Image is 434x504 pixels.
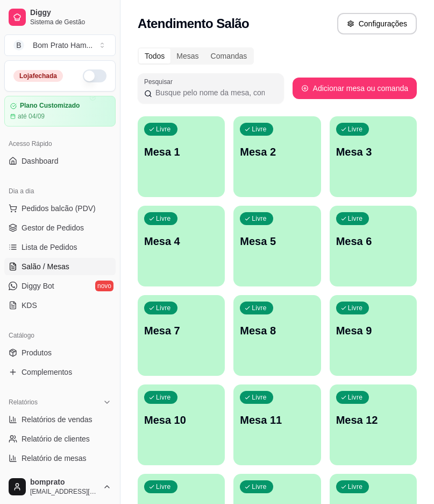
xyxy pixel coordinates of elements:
article: Plano Customizado [20,102,80,110]
a: Relatório de clientes [4,430,116,447]
button: bomprato[EMAIL_ADDRESS][DOMAIN_NAME] [4,474,116,500]
p: Livre [348,214,363,223]
button: Alterar Status [83,69,106,82]
span: Pedidos balcão (PDV) [22,203,96,214]
p: Livre [156,214,171,223]
p: Livre [252,393,267,402]
p: Livre [252,304,267,312]
a: Salão / Mesas [4,258,116,275]
article: até 04/09 [18,112,45,121]
button: LivreMesa 1 [138,116,225,197]
button: Pedidos balcão (PDV) [4,200,116,217]
p: Mesa 1 [144,144,218,159]
button: LivreMesa 12 [330,384,417,465]
div: Bom Prato Ham ... [33,40,93,51]
p: Livre [156,393,171,402]
span: Relatório de clientes [22,433,90,444]
button: LivreMesa 8 [233,295,321,376]
span: Salão / Mesas [22,261,69,272]
p: Livre [348,482,363,491]
span: Diggy [30,8,111,18]
p: Livre [348,125,363,134]
input: Pesquisar [152,87,278,98]
span: Relatórios de vendas [22,414,93,425]
p: Mesa 8 [240,323,314,338]
span: Dashboard [22,156,59,166]
span: bomprato [30,478,98,487]
a: Lista de Pedidos [4,239,116,256]
span: Relatório de mesas [22,453,87,464]
button: LivreMesa 6 [330,206,417,286]
span: Diggy Bot [22,281,54,291]
div: Comandas [205,48,253,64]
p: Mesa 5 [240,234,314,249]
p: Livre [156,482,171,491]
button: LivreMesa 7 [138,295,225,376]
a: Plano Customizadoaté 04/09 [4,96,116,127]
p: Mesa 4 [144,234,218,249]
button: LivreMesa 9 [330,295,417,376]
a: Relatórios de vendas [4,411,116,428]
button: LivreMesa 5 [233,206,321,286]
p: Livre [348,393,363,402]
span: [EMAIL_ADDRESS][DOMAIN_NAME] [30,487,98,496]
p: Mesa 11 [240,412,314,428]
p: Mesa 6 [336,234,410,249]
div: Mesas [170,48,204,64]
p: Livre [156,125,171,134]
button: LivreMesa 2 [233,116,321,197]
p: Livre [348,304,363,312]
h2: Atendimento Salão [138,15,249,32]
p: Livre [252,125,267,134]
p: Livre [156,304,171,312]
button: LivreMesa 11 [233,384,321,465]
p: Mesa 10 [144,412,218,428]
button: LivreMesa 10 [138,384,225,465]
button: Adicionar mesa ou comanda [293,78,417,99]
a: Gestor de Pedidos [4,219,116,236]
span: KDS [22,300,37,311]
a: Produtos [4,344,116,361]
a: Dashboard [4,152,116,170]
a: Diggy Botnovo [4,277,116,295]
p: Mesa 3 [336,144,410,159]
button: Select a team [4,34,116,56]
span: Relatórios [9,398,38,407]
button: Configurações [337,13,417,34]
a: Relatório de fidelidadenovo [4,469,116,486]
span: Lista de Pedidos [22,242,77,253]
div: Acesso Rápido [4,135,116,152]
label: Pesquisar [144,77,176,86]
p: Livre [252,482,267,491]
p: Mesa 12 [336,412,410,428]
button: LivreMesa 3 [330,116,417,197]
div: Loja fechada [13,70,63,82]
div: Todos [139,48,170,64]
span: B [13,40,24,51]
a: Relatório de mesas [4,450,116,467]
span: Gestor de Pedidos [22,222,84,233]
a: Complementos [4,363,116,381]
div: Catálogo [4,327,116,344]
a: DiggySistema de Gestão [4,4,116,30]
span: Complementos [22,367,72,377]
p: Livre [252,214,267,223]
p: Mesa 9 [336,323,410,338]
a: KDS [4,297,116,314]
span: Sistema de Gestão [30,18,111,26]
div: Dia a dia [4,183,116,200]
p: Mesa 7 [144,323,218,338]
button: LivreMesa 4 [138,206,225,286]
span: Produtos [22,347,52,358]
p: Mesa 2 [240,144,314,159]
